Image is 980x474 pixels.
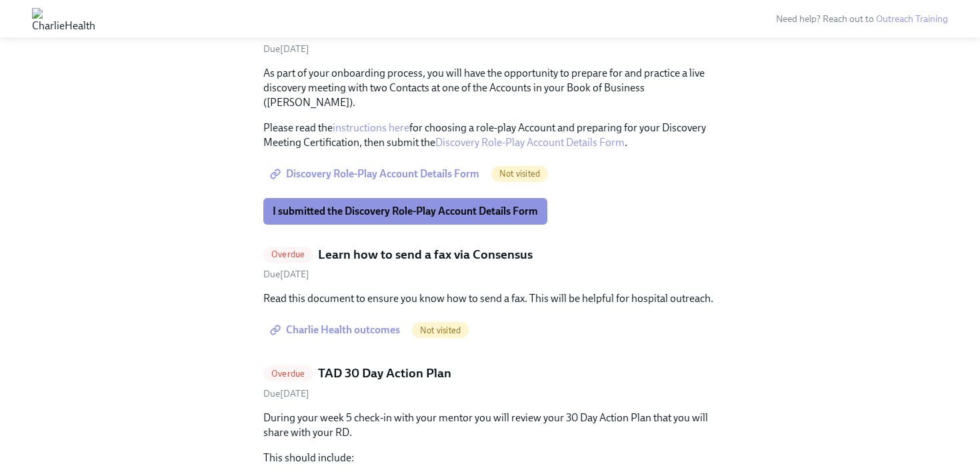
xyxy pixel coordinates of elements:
img: CharlieHealth [32,8,95,29]
p: Please read the for choosing a role-play Account and preparing for your Discovery Meeting Certifi... [263,121,717,150]
a: Discovery Role-Play Account Details Form [435,136,625,149]
h5: Learn how to send a fax via Consensus [318,246,533,263]
span: Not visited [412,325,469,335]
span: Not visited [491,169,548,179]
span: I submitted the Discovery Role-Play Account Details Form [273,205,538,218]
span: Overdue [263,249,313,259]
p: During your week 5 check-in with your mentor you will review your 30 Day Action Plan that you wil... [263,411,717,440]
button: I submitted the Discovery Role-Play Account Details Form [263,198,547,225]
span: Need help? Reach out to [776,13,948,25]
a: Charlie Health outcomes [263,317,409,343]
a: OverdueTAD 30 Day Action PlanDue[DATE] [263,365,717,400]
span: Overdue [263,369,313,379]
span: Saturday, September 13th 2025, 8:00 am [263,269,309,280]
span: Discovery Role-Play Account Details Form [273,167,479,181]
a: OverdueLearn how to send a fax via ConsensusDue[DATE] [263,246,717,281]
p: As part of your onboarding process, you will have the opportunity to prepare for and practice a l... [263,66,717,110]
span: Wednesday, September 24th 2025, 8:00 am [263,388,309,399]
h5: TAD 30 Day Action Plan [318,365,451,382]
a: Discovery Role-Play Account Details Form [263,161,489,187]
a: Outreach Training [876,13,948,25]
span: Charlie Health outcomes [273,323,400,337]
p: Read this document to ensure you know how to send a fax. This will be helpful for hospital outreach. [263,291,717,306]
p: This should include: [263,451,717,465]
a: instructions here [333,121,409,134]
span: Friday, September 12th 2025, 8:00 am [263,43,309,55]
